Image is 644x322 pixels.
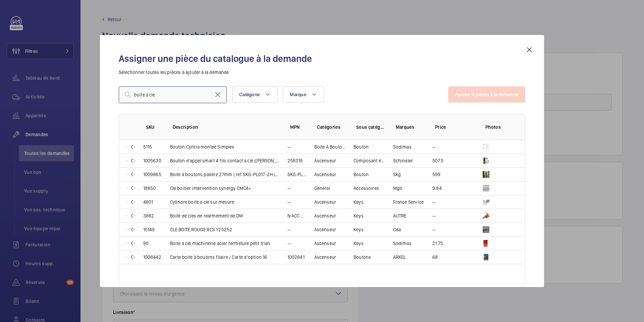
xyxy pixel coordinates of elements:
[483,254,489,260] img: wEdyWD4BNdhKcx2FI23UQCNRNbJS7T8E48oj4c9zQ6SkFDsY.png
[314,157,336,164] p: Ascenseur
[432,144,436,150] p: --
[314,226,336,233] p: Ascenseur
[287,212,306,219] p: N ACC COR 001
[314,171,336,178] p: Ascenseur
[119,86,227,103] input: Find a part
[287,226,291,233] p: --
[129,171,133,178] p: 0
[143,185,156,192] p: 18850
[129,157,133,164] p: 0
[393,226,401,233] p: Cda
[354,185,379,192] p: Accessoires
[354,240,364,247] p: Keys
[424,181,475,195] td: 9.84
[287,254,305,260] p: 1002841
[143,212,154,219] p: 3882
[393,157,413,164] p: Schindler
[354,226,364,233] p: Keys
[424,154,475,167] td: 507.5
[314,199,336,205] p: Ascenseur
[232,86,277,103] button: Catégorie
[129,226,133,233] p: 0
[448,86,525,103] button: Ajouter 0 pièces à la demande
[354,199,364,205] p: Keys
[287,199,291,205] p: --
[354,144,369,150] p: Bouton
[287,171,306,178] p: SKG-PL017-2H
[354,212,364,219] p: Keys
[314,240,336,247] p: Ascenseur
[143,144,152,150] p: 5115
[393,185,402,192] p: Mgti
[483,144,489,150] img: g3a49nfdYcSuQfseZNAG9Il-olRDJnLUGo71PhoUjj9uzZrS.png
[143,157,161,164] p: 1005630
[287,240,291,247] p: --
[290,92,306,97] span: Marque
[170,226,232,233] p: CLE BOITE ROUGE RCS Y25252
[287,144,291,150] p: --
[314,144,346,150] p: Boite À Boutons
[356,124,385,130] p: Sous catégories
[314,185,330,192] p: Général
[314,212,336,219] p: Ascenseur
[483,185,489,192] img: 4BZgUiIS_pweWaWfGlzHYBmcQCCN3OQk2QP36iddPJlvpx6i.png
[424,236,475,250] td: 21.75
[170,212,243,219] p: Boite de cles de rearmement de DM
[129,212,133,219] p: 0
[119,69,525,76] p: Sélectionner toutes les pièces à ajouter à la demande
[287,157,303,164] p: 258319
[483,226,489,233] img: Mrx_L-xFMOZk4oGlWyH7NsBJARY_WHvNIQV9vhcfS9iWqgG5.png
[393,212,407,219] p: AUTRE
[483,171,489,178] img: 5dYl7Uu09e74Z7S-sHLXoHLT8Q77IoaHHdGzNo9t_mlKcLsy.png
[393,144,412,150] p: Sodimas
[173,124,279,130] p: Description
[432,212,436,219] p: --
[129,144,133,150] p: 0
[146,124,162,130] p: SKU
[143,171,161,178] p: 1009865
[314,254,336,260] p: Ascenseur
[393,199,424,205] p: France Service
[290,124,306,130] p: MPN
[432,199,436,205] p: --
[170,199,234,205] p: Cylindre boite a cle sur mesure
[483,240,489,247] img: 2hGyGqdqvemJM_H0Zy0KkHrYmVZWp0l88sqS6cJRjunw8Nj_.png
[143,240,149,247] p: 90
[170,157,279,164] p: Bouton d'appel smart 4 fils contact a cle ([PERSON_NAME]
[424,250,475,264] td: 68
[143,254,161,260] p: 1008442
[393,171,401,178] p: Skg
[393,240,412,247] p: Sodimas
[483,212,489,219] img: _8iKB-4lqnNIN3yIoN4FX3RRR1J07cLy99nm9j2LpFJc-KBu.png
[283,86,324,103] button: Marque
[119,52,525,65] h2: Assigner une pièce du catalogue à la demande
[143,226,155,233] p: 15149
[143,199,153,205] p: 4601
[170,144,234,150] p: Bouton Cyntra montee Simplex
[287,185,291,192] p: --
[396,124,425,130] p: Marques
[129,185,133,192] p: 0
[354,254,371,260] p: Boutons
[239,92,260,97] span: Catégorie
[129,254,133,260] p: 0
[483,199,489,205] img: Rt_7oir56Uh_Z4mYrFivVYEwEcXQyOY-Wc1szKq1uzv1nwJB.png
[129,240,133,247] p: 0
[129,199,133,205] p: 0
[170,171,279,178] p: Boite à boutons palière 27mm ( ref SKG-PL017-2H ) complète pour monte plat SKG ( plaque + platine...
[435,124,475,130] p: Price
[483,157,489,164] img: 5S-V6nIzb9ZT4zmcvz4O1hRshGI2m8lTcuSf_7m3xLTeU9R1.png
[432,226,436,233] p: --
[424,167,475,181] td: 599
[170,254,267,260] p: Carte boite à boutons filaire / Carte d'option 16
[170,240,270,247] p: Boite a cle machinerie acier fermeture petit trian
[393,254,406,260] p: ARKEL
[317,124,346,130] p: Catégories
[354,157,385,164] p: Composant électrique
[170,185,251,192] p: Cle boitier intervention synergy CMC4+
[485,124,512,130] p: Photos
[354,171,369,178] p: Bouton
